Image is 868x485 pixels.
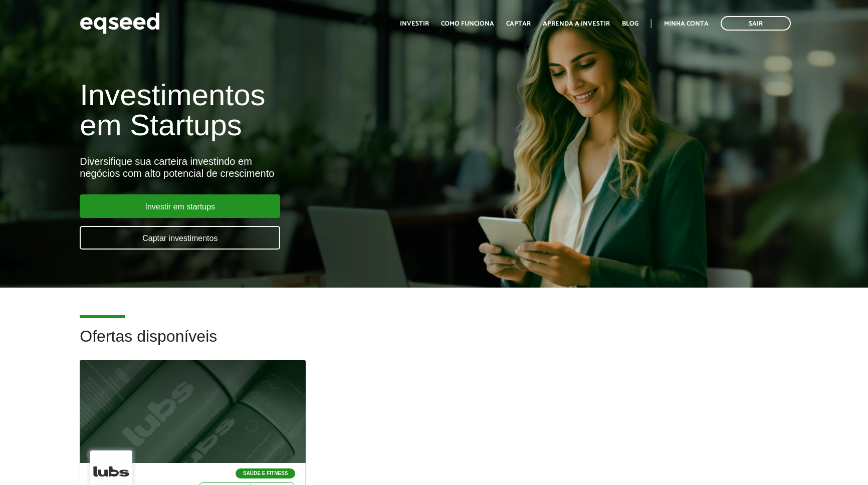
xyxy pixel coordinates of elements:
h2: Ofertas disponíveis [80,328,788,360]
img: EqSeed [80,10,160,37]
a: Blog [622,21,638,27]
a: Aprenda a investir [543,21,610,27]
a: Captar [506,21,531,27]
div: Diversifique sua carteira investindo em negócios com alto potencial de crescimento [80,155,499,179]
a: Investir em startups [80,194,280,218]
a: Captar investimentos [80,226,280,250]
h1: Investimentos em Startups [80,80,499,140]
a: Investir [400,21,429,27]
a: Sair [721,16,791,31]
a: Minha conta [664,21,709,27]
p: Saúde e Fitness [236,468,295,478]
a: Como funciona [441,21,494,27]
